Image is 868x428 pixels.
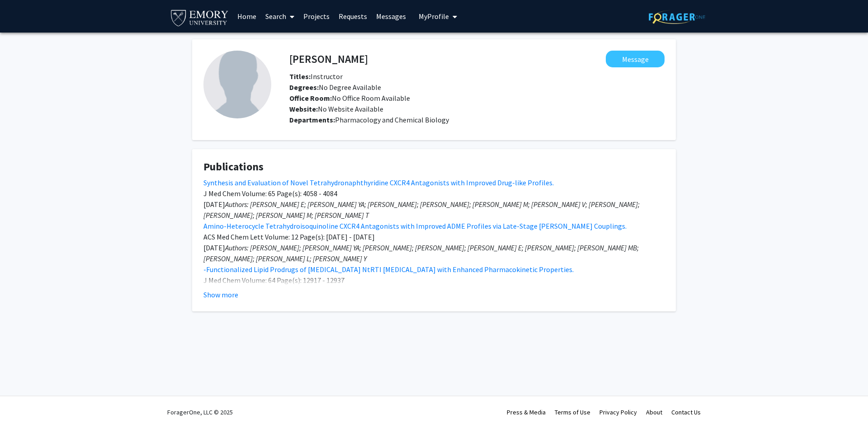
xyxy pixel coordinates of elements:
span: Instructor [289,72,343,81]
a: Privacy Policy [599,408,637,416]
span: No Office Room Available [289,94,410,103]
iframe: Chat [7,387,38,421]
b: Departments: [289,115,335,124]
span: No Degree Available [289,83,381,92]
a: About [646,408,662,416]
a: Amino-Heterocycle Tetrahydroisoquinoline CXCR4 Antagonists with Improved ADME Profiles via Late-S... [203,221,627,230]
span: Pharmacology and Chemical Biology [335,115,449,124]
b: Degrees: [289,83,319,92]
button: Message Eric Miller [606,51,665,67]
a: Search [261,0,299,32]
a: Contact Us [671,408,701,416]
button: Show more [203,289,238,300]
b: Titles: [289,72,311,81]
a: -Functionalized Lipid Prodrugs of [MEDICAL_DATA] NtRTI [MEDICAL_DATA] with Enhanced Pharmacokinet... [203,265,574,274]
h4: [PERSON_NAME] [289,51,368,67]
a: Home [233,0,261,32]
img: Emory University Logo [170,7,230,28]
img: Profile Picture [203,51,271,118]
h4: Publications [203,160,665,174]
a: Synthesis and Evaluation of Novel Tetrahydronaphthyridine CXCR4 Antagonists with Improved Drug-li... [203,178,554,187]
b: Website: [289,104,318,113]
div: ForagerOne, LLC © 2025 [167,396,233,428]
b: Office Room: [289,94,332,103]
em: Authors: [PERSON_NAME]; [PERSON_NAME] YA; [PERSON_NAME]; [PERSON_NAME]; [PERSON_NAME] E; [PERSON_... [203,243,639,263]
a: Projects [299,0,334,32]
em: Authors: [PERSON_NAME] E; [PERSON_NAME] YA; [PERSON_NAME]; [PERSON_NAME]; [PERSON_NAME] M; [PERSO... [203,200,640,220]
img: ForagerOne Logo [649,10,705,24]
span: My Profile [419,12,449,21]
span: No Website Available [289,104,383,113]
a: Press & Media [507,408,546,416]
a: Requests [334,0,372,32]
a: Messages [372,0,410,32]
a: Terms of Use [555,408,590,416]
